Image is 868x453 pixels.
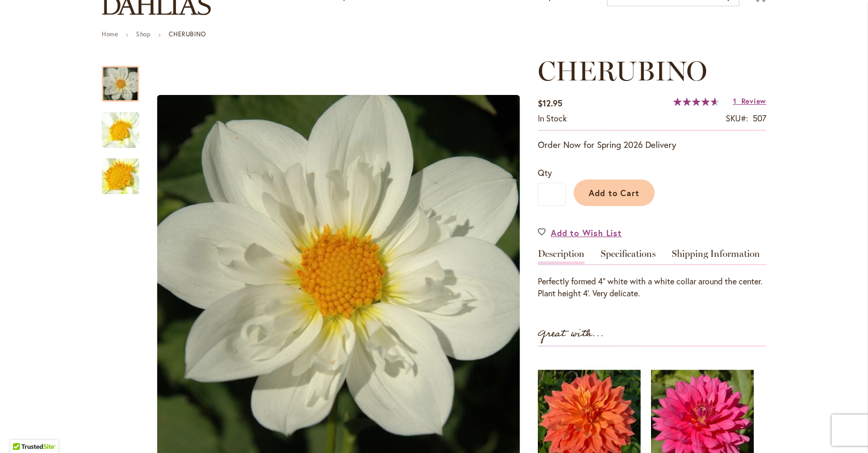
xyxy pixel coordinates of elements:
span: In stock [538,113,567,123]
span: 1 [733,96,737,106]
p: Order Now for Spring 2026 Delivery [538,139,766,151]
a: 1 Review [733,96,766,106]
div: CHERUBINO [102,56,150,102]
span: Review [741,96,766,106]
a: Description [538,249,585,264]
div: Perfectly formed 4" white with a white collar around the center. Plant height 4'. Very delicate. [538,276,766,299]
button: Add to Cart [574,180,655,206]
iframe: Launch Accessibility Center [8,416,37,445]
a: Home [102,30,118,38]
span: Add to Wish List [551,227,622,239]
div: CHERUBINO [102,148,139,194]
div: 507 [753,113,766,125]
span: $12.95 [538,98,562,108]
span: CHERUBINO [538,54,707,87]
strong: CHERUBINO [169,30,206,38]
a: Shipping Information [672,249,760,264]
span: Qty [538,167,552,178]
span: Add to Cart [589,187,640,198]
a: Add to Wish List [538,227,622,239]
div: CHERUBINO [102,102,150,148]
strong: Great with... [538,325,604,342]
div: 93% [673,98,719,106]
img: CHERUBINO [83,102,158,158]
div: Detailed Product Info [538,249,766,299]
img: CHERUBINO [83,148,158,204]
a: Shop [136,30,151,38]
div: Availability [538,113,567,125]
strong: SKU [726,113,748,123]
a: Specifications [601,249,656,264]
